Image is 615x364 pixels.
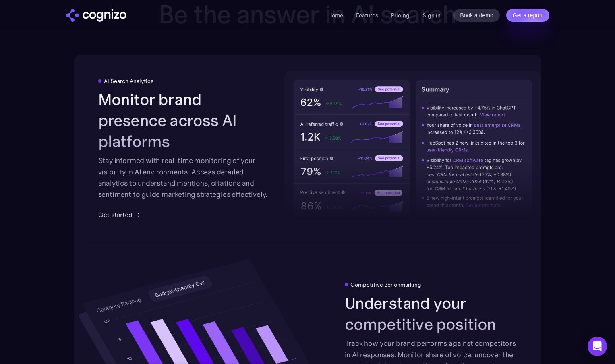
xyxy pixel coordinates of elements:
a: Pricing [391,12,410,19]
img: cognizo logo [66,9,126,22]
div: Open Intercom Messenger [588,337,607,356]
div: Get started [98,210,133,219]
a: Get started [98,210,142,219]
a: Book a demo [453,9,500,22]
h2: Understand your competitive position [345,293,517,335]
div: AI Search Analytics [104,78,153,84]
a: Get a report [506,9,549,22]
a: home [66,9,126,22]
a: Home [328,12,343,19]
a: Sign in [422,10,441,20]
div: Stay informed with real-time monitoring of your visibility in AI environments. Access detailed an... [98,155,271,200]
div: Competitive Benchmarking [350,281,421,288]
img: AI visibility metrics performance insights [284,71,541,227]
h2: Monitor brand presence across AI platforms [98,89,271,152]
a: Features [356,12,378,19]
